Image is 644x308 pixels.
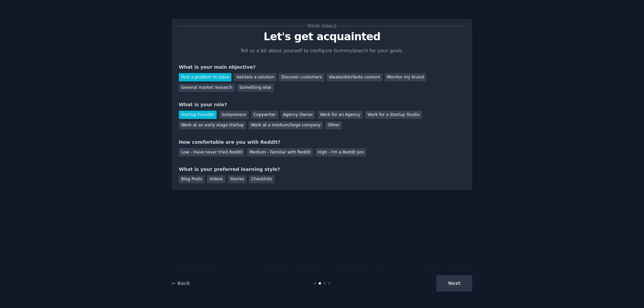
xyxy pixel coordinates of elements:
[179,111,217,119] div: Startup Founder
[237,47,407,54] p: Tell us a bit about yourself to configure GummySearch for your goals.
[219,111,249,119] div: Solopreneur
[234,73,276,81] div: Validate a solution
[207,175,225,184] div: Videos
[179,148,245,157] div: Low - Have never tried Reddit
[237,84,274,92] div: Something else
[365,111,422,119] div: Work for a Startup Studio
[179,31,465,43] p: Let's get acquainted
[318,111,363,119] div: Work for an Agency
[179,101,465,108] div: What is your role?
[251,111,278,119] div: Copywriter
[385,73,426,81] div: Monitor my brand
[179,73,231,81] div: Find a problem to solve
[179,166,465,173] div: What is your preferred learning style?
[179,175,205,184] div: Blog Posts
[249,121,323,130] div: Work at a medium/large company
[306,22,338,29] span: Your goals
[315,148,366,157] div: High - I'm a Reddit pro
[247,148,313,157] div: Medium - Familiar with Reddit
[249,175,274,184] div: Checklists
[172,281,190,286] a: ← Back
[179,84,235,92] div: General market research
[179,139,465,146] div: How comfortable are you with Reddit?
[325,121,342,130] div: Other
[179,64,465,71] div: What is your main objective?
[179,121,246,130] div: Work at an early stage startup
[228,175,247,184] div: Stories
[327,73,382,81] div: Ideate/distribute content
[281,111,315,119] div: Agency Owner
[279,73,324,81] div: Discover customers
